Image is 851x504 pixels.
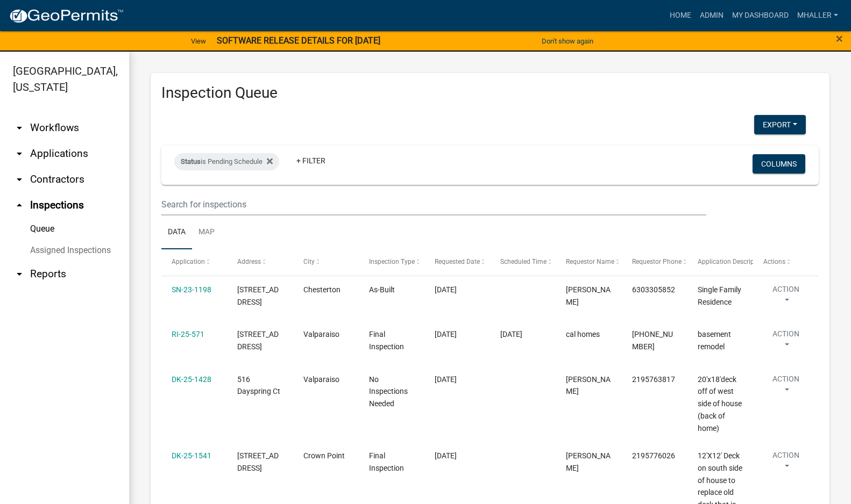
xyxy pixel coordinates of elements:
datatable-header-cell: City [293,249,358,275]
span: Chesterton [303,285,341,294]
span: 210 E Tratebas Rd [237,285,279,306]
span: 08/08/2025 [435,330,457,339]
span: 10/30/2025 [435,375,457,384]
button: Close [836,32,843,45]
a: DK-25-1428 [172,375,211,384]
datatable-header-cell: Requestor Name [556,249,621,275]
span: Address [237,258,261,265]
span: Valparaiso [303,330,339,339]
span: Application [172,258,205,265]
button: Action [763,328,809,355]
span: Final Inspection [369,451,404,472]
span: 516 Dayspring Ct [237,375,280,396]
span: Application Description [698,258,765,265]
span: × [836,31,843,46]
a: DK-25-1541 [172,451,211,460]
a: RI-25-571 [172,330,204,339]
span: 219-798-6060 [632,330,673,351]
span: No Inspections Needed [369,375,408,408]
button: Columns [753,154,805,174]
i: arrow_drop_up [13,199,26,212]
span: Michael Haller [566,285,611,306]
span: cal homes [566,330,600,339]
button: Action [763,450,809,477]
datatable-header-cell: Requestor Phone [621,249,687,275]
span: 2195776026 [632,451,675,460]
datatable-header-cell: Scheduled Time [490,249,556,275]
a: View [187,32,210,50]
button: Don't show again [537,32,598,50]
h3: Inspection Queue [161,84,819,102]
span: Single Family Residence [698,285,741,306]
datatable-header-cell: Actions [753,249,819,275]
span: cody forney [566,375,611,396]
span: Requestor Name [566,258,614,265]
button: Action [763,373,809,400]
span: City [303,258,315,265]
span: Requested Date [435,258,480,265]
i: arrow_drop_down [13,173,26,186]
i: arrow_drop_down [13,147,26,160]
span: 09/15/2025 [435,451,457,460]
datatable-header-cell: Inspection Type [359,249,424,275]
span: Actions [763,258,785,265]
a: Data [161,215,192,250]
span: Ryan Christy [566,451,611,472]
div: is Pending Schedule [174,153,279,170]
span: 1190 Winter Haven Ln [237,451,279,472]
a: mhaller [793,5,842,26]
span: basement remodel [698,330,731,351]
span: 05/23/2025 [435,285,457,294]
datatable-header-cell: Address [227,249,293,275]
span: 6303305852 [632,285,675,294]
span: 72 N Freedom Lakes South Ct [237,330,279,351]
span: Scheduled Time [500,258,547,265]
datatable-header-cell: Application [161,249,227,275]
span: Crown Point [303,451,345,460]
a: My Dashboard [728,5,793,26]
span: As-Built [369,285,395,294]
i: arrow_drop_down [13,121,26,134]
a: Home [665,5,696,26]
a: SN-23-1198 [172,285,211,294]
a: Map [192,215,221,250]
input: Search for inspections [161,193,706,215]
a: Admin [696,5,728,26]
i: arrow_drop_down [13,268,26,280]
a: + Filter [288,151,334,170]
span: Requestor Phone [632,258,682,265]
datatable-header-cell: Requested Date [424,249,490,275]
span: Final Inspection [369,330,404,351]
button: Action [763,284,809,311]
button: Export [754,115,806,134]
span: Inspection Type [369,258,415,265]
span: 2195763817 [632,375,675,384]
span: 20'x18'deck off of west side of house (back of home) [698,375,742,433]
datatable-header-cell: Application Description [687,249,753,275]
strong: SOFTWARE RELEASE DETAILS FOR [DATE] [217,35,380,46]
div: [DATE] [500,328,545,341]
span: Status [181,157,201,165]
span: Valparaiso [303,375,339,384]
